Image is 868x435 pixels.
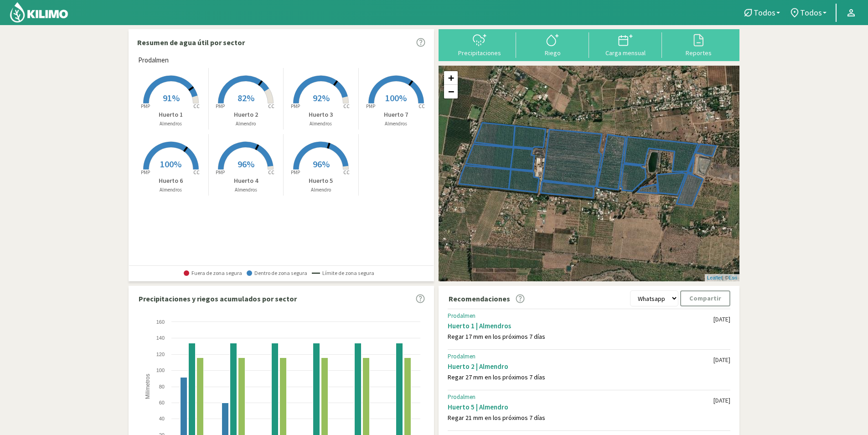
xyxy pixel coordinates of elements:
[238,92,254,104] span: 82%
[448,321,713,330] div: Huerto 1 | Almendros
[145,374,151,399] text: Milímetros
[141,169,150,176] tspan: PMP
[159,400,165,405] text: 60
[184,270,242,276] span: Fuera de zona segura
[707,275,722,280] a: Leaflet
[313,158,330,170] span: 96%
[156,352,165,357] text: 120
[159,416,165,421] text: 40
[443,32,516,57] button: Precipitaciones
[284,186,358,194] p: Almendro
[713,356,730,364] div: [DATE]
[238,158,254,170] span: 96%
[291,103,300,109] tspan: PMP
[592,50,659,56] div: Carga mensual
[156,335,165,341] text: 140
[705,274,739,282] div: | ©
[418,103,425,109] tspan: CC
[448,333,713,341] div: Regar 17 mm en los próximos 7 días
[665,50,732,56] div: Reportes
[138,55,169,66] span: Prodalmen
[343,103,350,109] tspan: CC
[366,103,375,109] tspan: PMP
[754,8,775,17] span: Todos
[662,32,735,57] button: Reportes
[448,312,713,320] div: Prodalmen
[291,169,300,176] tspan: PMP
[216,103,225,109] tspan: PMP
[385,92,407,104] span: 100%
[343,169,350,176] tspan: CC
[313,92,330,104] span: 92%
[141,103,150,109] tspan: PMP
[519,50,586,56] div: Riego
[156,319,165,325] text: 160
[269,103,275,109] tspan: CC
[444,71,458,85] a: Zoom in
[448,394,713,401] div: Prodalmen
[359,110,434,119] p: Huerto 7
[134,186,208,194] p: Almendros
[359,120,434,128] p: Almendros
[9,1,69,23] img: Kilimo
[269,169,275,176] tspan: CC
[156,368,165,373] text: 100
[247,270,307,276] span: Dentro de zona segura
[284,110,358,119] p: Huerto 3
[446,50,513,56] div: Precipitaciones
[193,169,200,176] tspan: CC
[713,316,730,323] div: [DATE]
[448,373,713,381] div: Regar 27 mm en los próximos 7 días
[137,37,245,48] p: Resumen de agua útil por sector
[448,353,713,360] div: Prodalmen
[448,362,713,371] div: Huerto 2 | Almendro
[448,403,713,411] div: Huerto 5 | Almendro
[444,85,458,98] a: Zoom out
[134,110,208,119] p: Huerto 1
[209,120,284,128] p: Almendro
[159,384,165,389] text: 80
[163,92,180,104] span: 91%
[160,158,181,170] span: 100%
[449,293,510,304] p: Recomendaciones
[713,397,730,404] div: [DATE]
[516,32,589,57] button: Riego
[312,270,374,276] span: Límite de zona segura
[284,176,358,186] p: Huerto 5
[448,414,713,422] div: Regar 21 mm en los próximos 7 días
[209,110,284,119] p: Huerto 2
[216,169,225,176] tspan: PMP
[728,275,737,280] a: Esri
[193,103,200,109] tspan: CC
[589,32,662,57] button: Carga mensual
[209,176,284,186] p: Huerto 4
[284,120,358,128] p: Almendros
[134,176,208,186] p: Huerto 6
[139,293,297,304] p: Precipitaciones y riegos acumulados por sector
[134,120,208,128] p: Almendros
[209,186,284,194] p: Almendros
[800,8,822,17] span: Todos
